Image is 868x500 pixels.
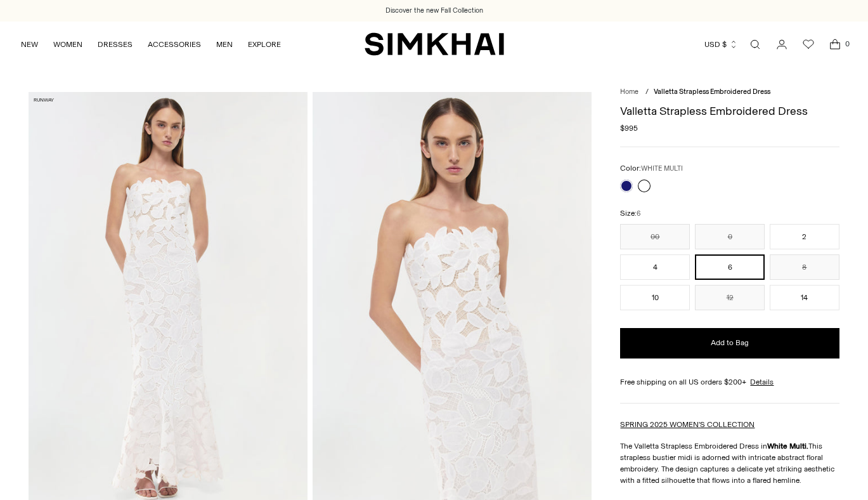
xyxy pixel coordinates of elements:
[637,209,640,218] span: 6
[620,254,690,280] button: 4
[620,420,755,429] a: SPRING 2025 WOMEN'S COLLECTION
[770,224,839,249] button: 2
[53,30,82,58] a: WOMEN
[711,338,749,348] span: Add to Bag
[841,38,853,49] span: 0
[767,442,808,451] strong: White Multi.
[742,32,768,57] a: Open search modal
[620,88,638,96] a: Home
[21,30,38,58] a: NEW
[704,30,738,58] button: USD $
[620,105,839,117] h1: Valletta Strapless Embroidered Dress
[750,376,774,388] a: Details
[620,122,638,134] span: $995
[216,30,233,58] a: MEN
[620,376,839,388] div: Free shipping on all US orders $200+
[620,224,690,249] button: 00
[620,285,690,310] button: 10
[796,32,821,57] a: Wishlist
[620,440,839,486] p: The Valletta Strapless Embroidered Dress in This strapless bustier midi is adorned with intricate...
[641,164,683,173] span: WHITE MULTI
[620,328,839,359] button: Add to Bag
[645,87,649,98] div: /
[620,162,683,174] label: Color:
[695,224,765,249] button: 0
[770,254,839,280] button: 8
[654,88,770,96] span: Valletta Strapless Embroidered Dress
[148,30,201,58] a: ACCESSORIES
[695,285,765,310] button: 12
[822,32,848,57] a: Open cart modal
[365,32,504,56] a: SIMKHAI
[695,254,765,280] button: 6
[769,32,794,57] a: Go to the account page
[98,30,133,58] a: DRESSES
[620,87,839,98] nav: breadcrumbs
[620,207,640,220] label: Size:
[248,30,281,58] a: EXPLORE
[385,6,483,16] a: Discover the new Fall Collection
[770,285,839,310] button: 14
